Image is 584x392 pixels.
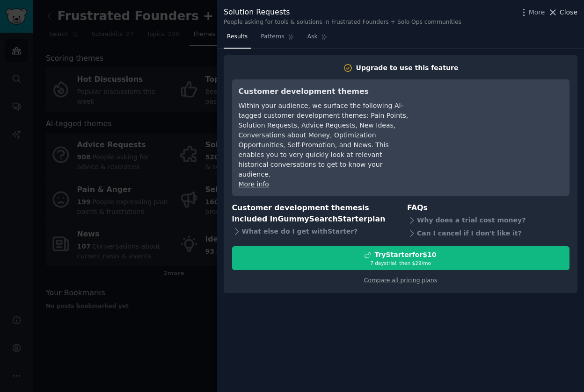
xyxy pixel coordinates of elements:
[560,7,577,17] span: Close
[257,29,297,49] a: Patterns
[224,18,461,27] div: People asking for tools & solutions in Frustrated Founders + Solo Ops communities
[423,86,563,156] iframe: YouTube video player
[529,7,545,17] span: More
[239,180,269,188] a: More info
[239,86,409,98] h3: Customer development themes
[233,260,569,266] div: 7 days trial, then $ 29 /mo
[407,202,569,214] h3: FAQs
[548,7,577,17] button: Close
[277,214,367,223] span: GummySearch Starter
[364,277,437,284] a: Compare all pricing plans
[227,33,248,41] span: Results
[307,33,318,41] span: Ask
[232,225,394,238] div: What else do I get with Starter ?
[356,63,459,73] div: Upgrade to use this feature
[261,33,284,41] span: Patterns
[304,29,331,49] a: Ask
[232,202,394,225] h3: Customer development themes is included in plan
[407,227,569,240] div: Can I cancel if I don't like it?
[224,7,461,18] div: Solution Requests
[224,29,251,49] a: Results
[374,250,436,260] div: Try Starter for $10
[232,246,569,270] button: TryStarterfor$107 daystrial, then $29/mo
[519,7,545,17] button: More
[407,214,569,227] div: Why does a trial cost money?
[239,101,409,179] div: Within your audience, we surface the following AI-tagged customer development themes: Pain Points...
